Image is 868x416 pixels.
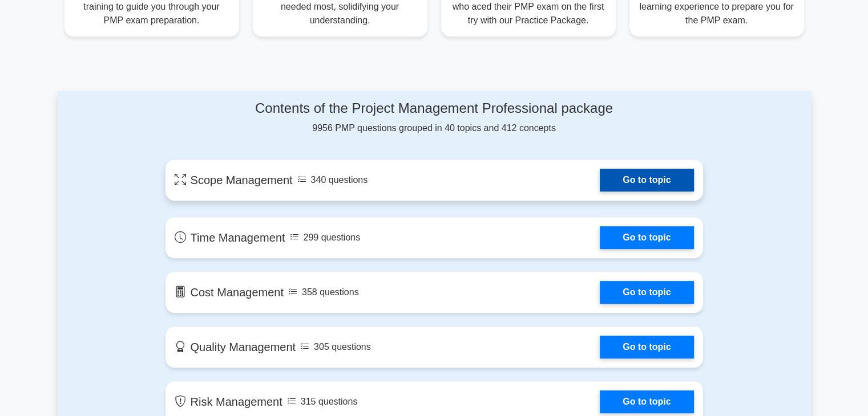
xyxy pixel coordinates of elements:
a: Go to topic [600,390,693,413]
a: Go to topic [600,226,693,249]
a: Go to topic [600,336,693,358]
div: 9956 PMP questions grouped in 40 topics and 412 concepts [165,100,703,135]
a: Go to topic [600,169,693,191]
h4: Contents of the Project Management Professional package [165,100,703,117]
a: Go to topic [600,281,693,304]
